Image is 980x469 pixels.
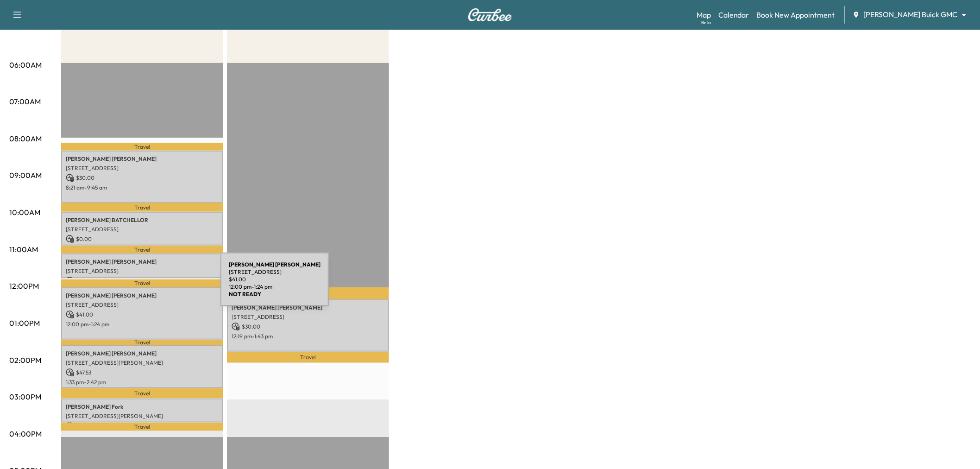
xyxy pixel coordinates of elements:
p: [STREET_ADDRESS] [66,301,219,309]
p: [STREET_ADDRESS][PERSON_NAME] [66,412,219,420]
p: Travel [61,423,223,431]
p: Travel [227,352,389,363]
p: 8:21 am - 9:45 am [66,184,219,191]
p: [PERSON_NAME] [PERSON_NAME] [232,304,384,311]
img: Curbee Logo [468,8,512,21]
p: Travel [61,279,223,287]
p: $ 41.00 [66,311,219,319]
p: 03:00PM [9,391,41,402]
p: [STREET_ADDRESS] [66,226,219,233]
p: [STREET_ADDRESS] [232,313,384,321]
p: Travel [61,388,223,399]
p: Travel [61,143,223,151]
p: 09:00AM [9,170,42,181]
p: 1:33 pm - 2:42 pm [66,379,219,386]
p: 10:00AM [9,207,40,218]
p: Travel [61,340,223,345]
p: 01:00PM [9,317,40,329]
p: $ 30.00 [66,277,219,285]
p: 12:00 pm - 1:24 pm [66,321,219,328]
p: 11:00AM [9,244,38,255]
p: 07:00AM [9,96,41,107]
p: Travel [61,203,223,212]
p: $ 0.00 [66,235,219,243]
p: $ 30.00 [66,174,219,182]
p: [STREET_ADDRESS] [66,165,219,172]
p: 04:00PM [9,428,42,439]
p: 08:00AM [9,133,42,144]
a: MapBeta [697,9,711,20]
p: [PERSON_NAME] [PERSON_NAME] [66,350,219,357]
p: [PERSON_NAME] [PERSON_NAME] [66,292,219,299]
p: $ 30.00 [232,323,384,331]
p: [STREET_ADDRESS][PERSON_NAME] [66,359,219,367]
p: 06:00AM [9,59,42,70]
div: Beta [701,19,711,26]
a: Book New Appointment [757,9,835,20]
span: [PERSON_NAME] Buick GMC [864,9,958,20]
p: [STREET_ADDRESS] [66,267,219,275]
p: 12:00PM [9,280,39,292]
p: [PERSON_NAME] BATCHELLOR [66,216,219,224]
p: Travel [61,246,223,254]
p: 02:00PM [9,355,41,366]
p: $ 0.00 [66,422,219,430]
p: [PERSON_NAME] [PERSON_NAME] [66,155,219,163]
p: [PERSON_NAME] Fork [66,403,219,411]
p: 12:19 pm - 1:43 pm [232,333,384,340]
p: $ 47.53 [66,368,219,377]
p: [PERSON_NAME] [PERSON_NAME] [66,258,219,266]
a: Calendar [718,9,749,20]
